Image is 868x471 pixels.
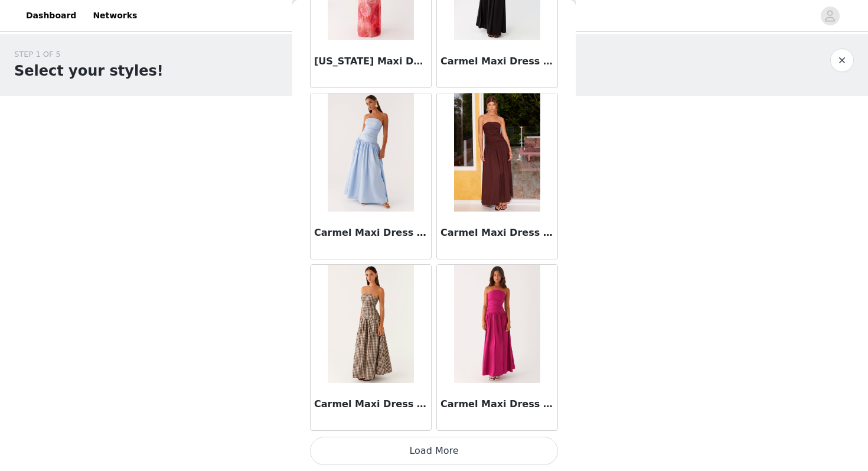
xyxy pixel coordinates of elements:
a: Networks [86,2,144,29]
a: Dashboard [19,2,83,29]
h3: [US_STATE] Maxi Dress - Flamingo Fling [314,54,428,69]
h3: Carmel Maxi Dress - Brown [440,226,554,240]
img: Carmel Maxi Dress - Brown Gingham [328,265,413,383]
img: Carmel Maxi Dress - Blue [328,93,413,212]
button: Load More [310,437,558,465]
h3: Carmel Maxi Dress - Brown Gingham [314,397,428,411]
div: avatar [824,7,836,25]
img: Carmel Maxi Dress - Brown [454,93,540,212]
h1: Select your styles! [14,60,164,82]
img: Carmel Maxi Dress - Fuchsia [454,265,540,383]
div: STEP 1 OF 5 [14,48,164,60]
h3: Carmel Maxi Dress - Blue [314,226,428,240]
h3: Carmel Maxi Dress - Fuchsia [440,397,554,411]
h3: Carmel Maxi Dress - Black [440,54,554,69]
